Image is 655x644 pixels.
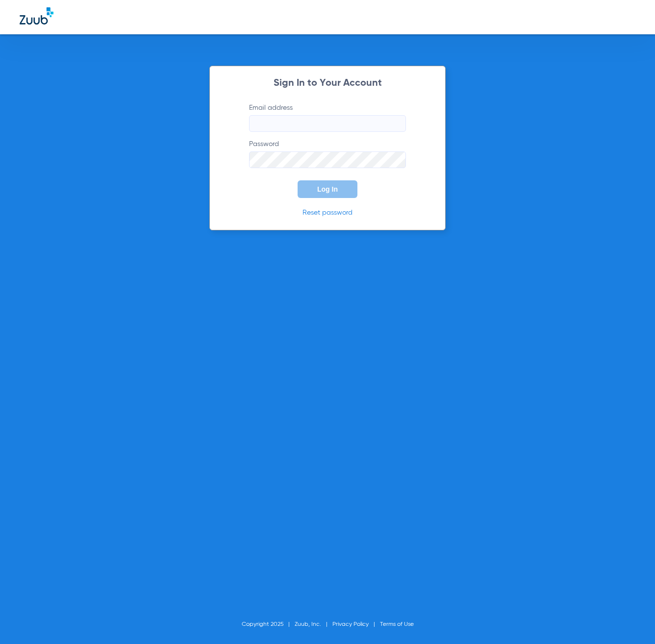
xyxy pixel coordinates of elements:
button: Log In [298,180,357,198]
label: Password [249,139,406,168]
iframe: Chat Widget [606,597,655,644]
input: Email address [249,115,406,132]
li: Copyright 2025 [242,619,295,629]
li: Zuub, Inc. [295,619,332,629]
label: Email address [249,103,406,132]
a: Privacy Policy [332,621,369,627]
span: Log In [317,185,338,193]
img: Zuub Logo [20,7,53,25]
h2: Sign In to Your Account [234,78,421,88]
a: Terms of Use [380,621,414,627]
a: Reset password [302,209,353,216]
input: Password [249,151,406,168]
